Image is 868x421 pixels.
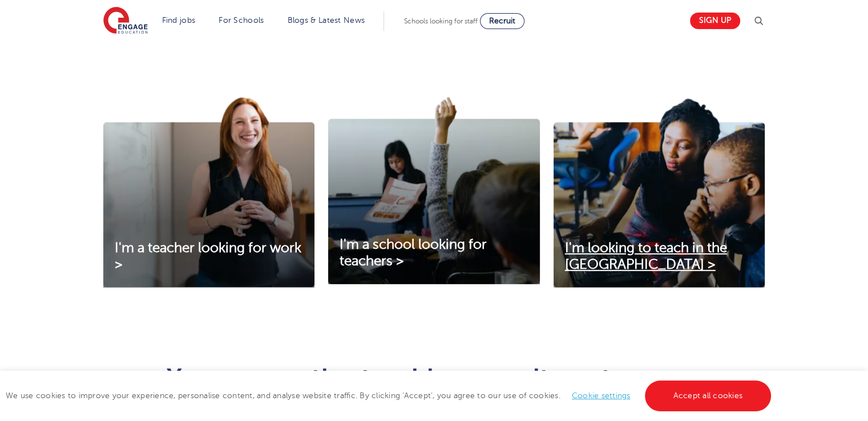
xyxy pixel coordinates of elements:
a: I'm looking to teach in the [GEOGRAPHIC_DATA] > [554,240,765,273]
a: Sign up [690,13,740,29]
img: I'm a teacher looking for work [103,97,314,288]
img: Engage Education [103,7,148,35]
span: Recruit [489,17,515,25]
a: I'm a teacher looking for work > [103,240,314,273]
a: Cookie settings [572,391,631,400]
span: I'm a teacher looking for work > [115,240,301,272]
span: I'm a school looking for teachers > [340,237,487,269]
a: Accept all cookies [645,380,772,411]
span: We use cookies to improve your experience, personalise content, and analyse website traffic. By c... [6,391,774,400]
h1: Your supportive teaching recruitment agency [154,365,714,390]
a: I'm a school looking for teachers > [328,237,539,270]
img: I'm a school looking for teachers [328,97,539,284]
span: Schools looking for staff [404,17,478,25]
img: I'm looking to teach in the UK [554,97,765,288]
a: For Schools [219,16,264,25]
a: Find jobs [162,16,196,25]
a: Recruit [480,13,524,29]
span: I'm looking to teach in the [GEOGRAPHIC_DATA] > [565,240,727,272]
a: Blogs & Latest News [288,16,365,25]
